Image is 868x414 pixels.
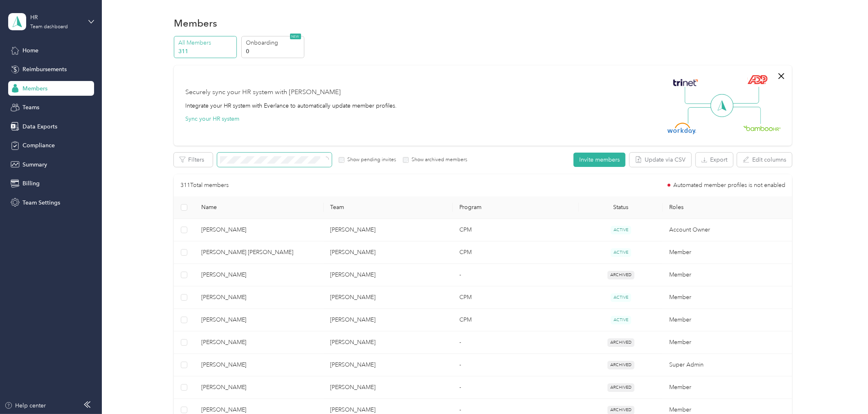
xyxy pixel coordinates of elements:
[611,293,631,302] span: ACTIVE
[324,286,453,309] td: Robby Bowler
[22,179,40,188] span: Billing
[22,46,38,55] span: Home
[201,315,317,324] span: [PERSON_NAME]
[668,123,696,134] img: Workday
[611,316,631,324] span: ACTIVE
[22,160,47,169] span: Summary
[201,225,317,234] span: [PERSON_NAME]
[453,331,579,354] td: -
[607,361,634,369] span: ARCHIVED
[324,331,453,354] td: Wil Fischer
[663,309,792,331] td: Member
[195,241,324,264] td: Connor H. Wood
[611,248,631,257] span: ACTIVE
[673,182,785,188] span: Automated member profiles is not enabled
[185,115,239,123] button: Sync your HR system
[180,181,229,190] p: 311 Total members
[4,401,46,410] button: Help center
[573,153,625,167] button: Invite members
[737,153,792,167] button: Edit columns
[30,13,81,22] div: HR
[688,107,716,124] img: Line Left Down
[195,331,324,354] td: Andrew J. Craft
[663,376,792,399] td: Member
[324,219,453,241] td: Wil Fischer
[611,226,631,234] span: ACTIVE
[195,196,324,219] th: Name
[453,264,579,286] td: -
[731,87,759,104] img: Line Right Up
[201,383,317,392] span: [PERSON_NAME]
[607,338,634,347] span: ARCHIVED
[185,88,341,97] div: Securely sync your HR system with [PERSON_NAME]
[22,198,60,207] span: Team Settings
[324,241,453,264] td: Josh Boasberg
[696,153,733,167] button: Export
[195,309,324,331] td: Brooks A. Beattie
[22,141,55,150] span: Compliance
[663,219,792,241] td: Account Owner
[685,87,713,104] img: Line Left Up
[344,156,396,164] label: Show pending invites
[22,122,57,131] span: Data Exports
[663,196,792,219] th: Roles
[22,84,47,93] span: Members
[201,360,317,369] span: [PERSON_NAME]
[179,38,234,47] p: All Members
[195,354,324,376] td: Landon Gomez
[822,368,868,414] iframe: Everlance-gr Chat Button Frame
[22,65,67,74] span: Reimbursements
[201,270,317,279] span: [PERSON_NAME]
[195,286,324,309] td: Luke M. Vandersnick
[324,264,453,286] td: Wil Fischer
[663,264,792,286] td: Member
[201,204,317,211] span: Name
[324,376,453,399] td: Wil Fischer
[22,103,39,112] span: Teams
[30,25,68,29] div: Team dashboard
[630,153,691,167] button: Update via CSV
[579,196,663,219] th: Status
[174,19,217,27] h1: Members
[246,47,301,56] p: 0
[607,271,634,279] span: ARCHIVED
[663,354,792,376] td: Super Admin
[747,75,767,84] img: ADP
[453,196,579,219] th: Program
[324,196,453,219] th: Team
[453,219,579,241] td: CPM
[663,286,792,309] td: Member
[453,376,579,399] td: -
[732,107,761,124] img: Line Right Down
[409,156,467,164] label: Show archived members
[185,101,397,110] div: Integrate your HR system with Everlance to automatically update member profiles.
[246,38,301,47] p: Onboarding
[743,125,781,131] img: BambooHR
[324,354,453,376] td: Wil Fischer
[663,331,792,354] td: Member
[663,241,792,264] td: Member
[453,309,579,331] td: CPM
[201,293,317,302] span: [PERSON_NAME]
[453,354,579,376] td: -
[453,286,579,309] td: CPM
[453,241,579,264] td: CPM
[195,219,324,241] td: Sean Taylor
[201,338,317,347] span: [PERSON_NAME]
[324,309,453,331] td: Robby Bowler
[290,34,301,39] span: NEW
[195,264,324,286] td: Jacob R. Kuhnert
[179,47,234,56] p: 311
[195,376,324,399] td: William E. Clemons
[201,248,317,257] span: [PERSON_NAME] [PERSON_NAME]
[607,383,634,392] span: ARCHIVED
[671,77,700,88] img: Trinet
[174,153,213,167] button: Filters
